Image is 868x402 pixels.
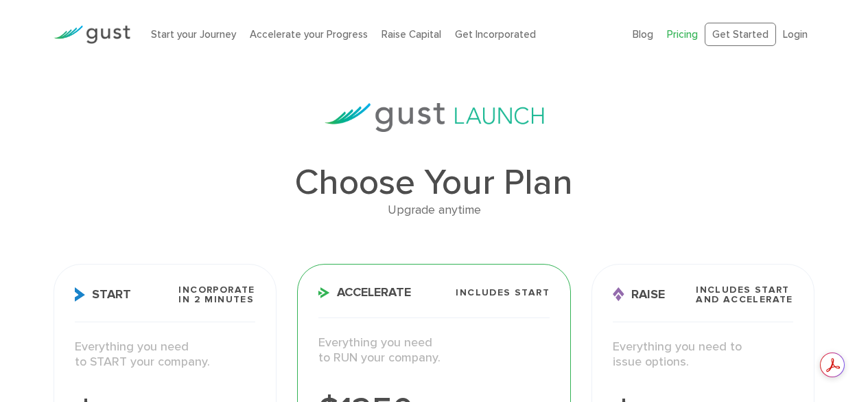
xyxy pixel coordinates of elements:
[667,28,698,41] a: Pricing
[318,287,411,299] span: Accelerate
[382,28,441,41] a: Raise Capital
[151,28,236,41] a: Start your Journey
[318,335,550,366] p: Everything you need to RUN your company.
[54,165,814,201] h1: Choose Your Plan
[696,285,793,304] span: Includes START and ACCELERATE
[318,287,330,298] img: Accelerate Icon
[456,288,550,298] span: Includes START
[75,287,131,302] span: Start
[325,103,544,132] img: gust-launch-logos.svg
[613,287,665,302] span: Raise
[75,339,255,370] p: Everything you need to START your company.
[783,28,808,41] a: Login
[705,23,776,47] a: Get Started
[54,25,130,44] img: Gust Logo
[54,201,814,221] div: Upgrade anytime
[75,287,85,302] img: Start Icon X2
[613,287,624,302] img: Raise Icon
[178,285,255,304] span: Incorporate in 2 Minutes
[633,28,653,41] a: Blog
[455,28,536,41] a: Get Incorporated
[613,339,793,370] p: Everything you need to issue options.
[250,28,368,41] a: Accelerate your Progress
